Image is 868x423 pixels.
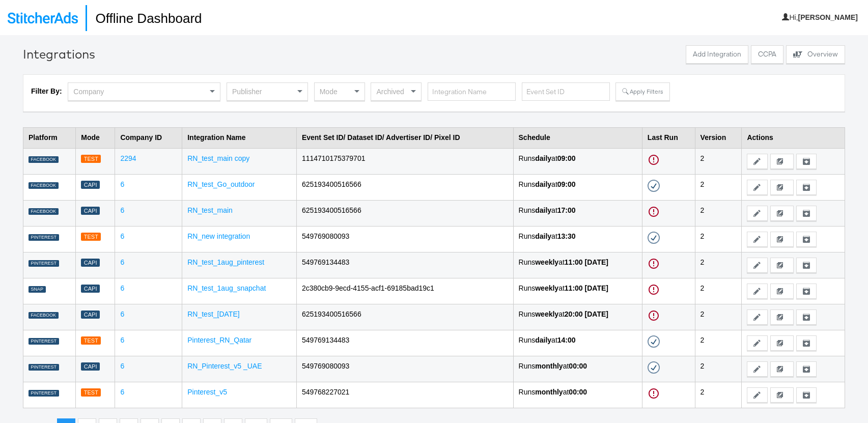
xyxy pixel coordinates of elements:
[535,310,558,318] strong: weekly
[187,154,249,162] a: RN_test_main copy
[535,362,563,370] strong: monthly
[695,382,742,408] td: 2
[120,362,124,370] a: 6
[187,180,255,188] a: RN_test_Go_outdoor
[29,182,59,189] div: FACEBOOK
[522,82,610,101] input: Event Set ID
[120,180,124,188] a: 6
[513,252,642,278] td: Runs at
[81,259,100,267] div: Capi
[23,45,95,63] div: Integrations
[569,362,587,370] strong: 00:00
[81,233,101,241] div: Test
[296,148,513,174] td: 1114710175379701
[695,356,742,382] td: 2
[557,180,576,188] strong: 09:00
[187,388,227,396] a: Pinterest_v5
[29,364,59,371] div: PINTEREST
[751,45,783,64] button: CCPA
[120,310,124,318] a: 6
[513,226,642,252] td: Runs at
[120,232,124,240] a: 6
[296,226,513,252] td: 549769080093
[120,258,124,266] a: 6
[695,200,742,226] td: 2
[296,278,513,304] td: 2c380cb9-9ecd-4155-acf1-69185bad19c1
[535,336,551,344] strong: daily
[29,312,59,319] div: FACEBOOK
[565,258,583,266] strong: 11:00
[120,388,124,396] a: 6
[686,45,748,66] a: Add Integration
[29,390,59,397] div: PINTEREST
[187,258,264,266] a: RN_test_1aug_pinterest
[695,174,742,200] td: 2
[31,87,62,95] strong: Filter By:
[120,284,124,292] a: 6
[86,5,202,31] h1: Offline Dashboard
[786,45,845,64] button: Overview
[751,45,783,66] a: CCPA
[695,304,742,330] td: 2
[557,206,576,214] strong: 17:00
[187,232,250,240] a: RN_new integration
[569,388,587,396] strong: 00:00
[742,127,845,148] th: Actions
[513,330,642,356] td: Runs at
[187,310,239,318] a: RN_test_[DATE]
[786,45,845,66] a: Overview
[29,260,59,267] div: PINTEREST
[81,311,100,319] div: Capi
[371,83,421,100] div: Archived
[29,208,59,215] div: FACEBOOK
[76,127,115,148] th: Mode
[513,200,642,226] td: Runs at
[296,356,513,382] td: 549769080093
[315,83,365,100] div: Mode
[187,336,251,344] a: Pinterest_RN_Qatar
[513,382,642,408] td: Runs at
[535,258,558,266] strong: weekly
[695,278,742,304] td: 2
[695,226,742,252] td: 2
[513,174,642,200] td: Runs at
[565,284,583,292] strong: 11:00
[695,148,742,174] td: 2
[81,362,100,371] div: Capi
[798,13,858,21] b: [PERSON_NAME]
[8,12,78,23] img: StitcherAds
[29,156,59,163] div: FACEBOOK
[535,232,551,240] strong: daily
[535,284,558,292] strong: weekly
[513,304,642,330] td: Runs at
[686,45,748,64] button: Add Integration
[296,330,513,356] td: 549769134483
[120,154,136,162] a: 2294
[81,155,101,163] div: Test
[557,154,576,162] strong: 09:00
[120,336,124,344] a: 6
[29,234,59,241] div: PINTEREST
[187,284,266,292] a: RN_test_1aug_snapchat
[513,278,642,304] td: Runs at
[81,336,101,345] div: Test
[227,83,307,100] div: Publisher
[81,285,100,293] div: Capi
[120,206,124,214] a: 6
[23,127,76,148] th: Platform
[296,382,513,408] td: 549768227021
[585,284,608,292] strong: [DATE]
[513,127,642,148] th: Schedule
[29,338,59,345] div: PINTEREST
[535,180,551,188] strong: daily
[428,82,516,101] input: Integration Name
[565,310,583,318] strong: 20:00
[513,148,642,174] td: Runs at
[535,154,551,162] strong: daily
[296,304,513,330] td: 625193400516566
[296,127,513,148] th: Event Set ID/ Dataset ID/ Advertiser ID/ Pixel ID
[585,310,608,318] strong: [DATE]
[296,200,513,226] td: 625193400516566
[29,286,46,293] div: SNAP
[513,356,642,382] td: Runs at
